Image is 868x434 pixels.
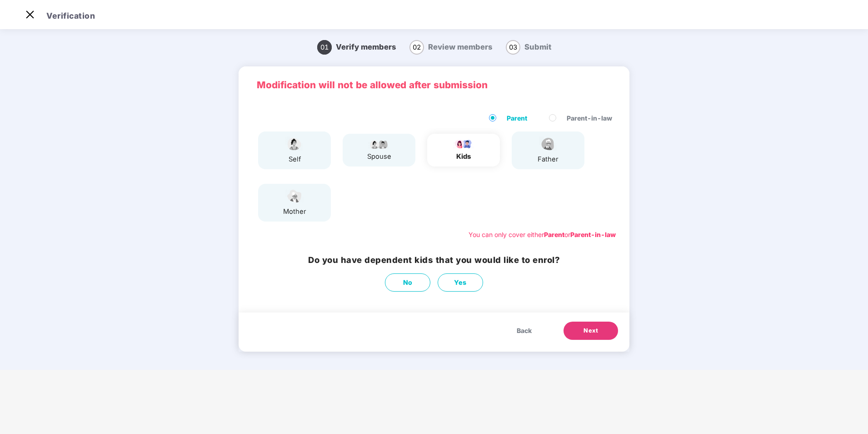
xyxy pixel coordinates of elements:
[517,326,532,336] span: Back
[317,40,332,55] span: 01
[308,253,560,267] h3: Do you have dependent kids that you would like to enrol?
[283,136,306,152] img: svg+xml;base64,PHN2ZyBpZD0iU3BvdXNlX2ljb24iIHhtbG5zPSJodHRwOi8vd3d3LnczLm9yZy8yMDAwL3N2ZyIgd2lkdG...
[385,273,430,292] button: No
[438,273,483,292] button: Yes
[469,230,616,240] div: You can only cover either or
[452,138,475,149] img: svg+xml;base64,PHN2ZyB4bWxucz0iaHR0cDovL3d3dy53My5vcmcvMjAwMC9zdmciIHdpZHRoPSI3OS4wMzciIGhlaWdodD...
[506,40,520,55] span: 03
[563,113,616,123] span: Parent-in-law
[454,278,467,288] span: Yes
[283,207,306,217] div: mother
[570,231,616,238] b: Parent-in-law
[544,231,564,238] b: Parent
[452,151,475,162] div: kids
[367,151,391,162] div: spouse
[403,278,413,288] span: No
[283,188,306,204] img: svg+xml;base64,PHN2ZyB4bWxucz0iaHR0cDovL3d3dy53My5vcmcvMjAwMC9zdmciIHdpZHRoPSI1NCIgaGVpZ2h0PSIzOC...
[336,42,396,51] span: Verify members
[564,322,618,340] button: Next
[537,154,559,165] div: father
[508,322,541,340] button: Back
[524,42,551,51] span: Submit
[283,154,306,165] div: self
[428,42,492,51] span: Review members
[257,78,611,93] p: Modification will not be allowed after submission
[537,136,559,152] img: svg+xml;base64,PHN2ZyBpZD0iRmF0aGVyX2ljb24iIHhtbG5zPSJodHRwOi8vd3d3LnczLm9yZy8yMDAwL3N2ZyIgeG1sbn...
[368,138,390,149] img: svg+xml;base64,PHN2ZyB4bWxucz0iaHR0cDovL3d3dy53My5vcmcvMjAwMC9zdmciIHdpZHRoPSI5Ny44OTciIGhlaWdodD...
[503,113,531,123] span: Parent
[584,326,598,335] span: Next
[409,40,424,55] span: 02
